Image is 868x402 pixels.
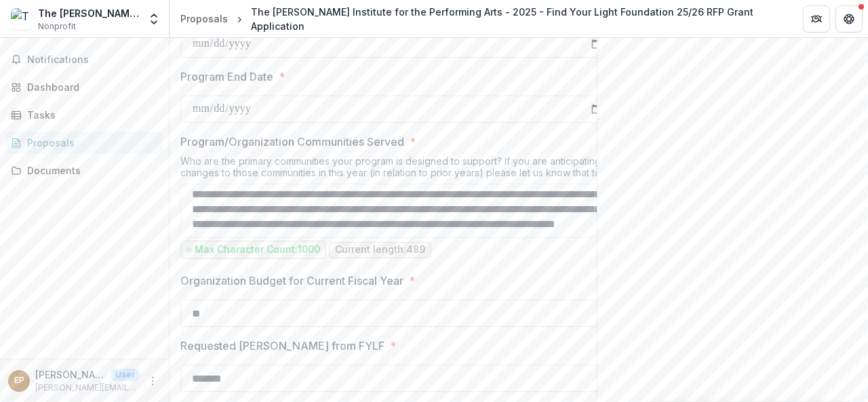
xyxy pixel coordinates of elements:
div: The [PERSON_NAME] Institute for the Performing Arts - 2025 - Find Your Light Foundation 25/26 RFP... [251,5,781,33]
button: Get Help [835,5,863,33]
p: Current length: 489 [335,244,425,256]
p: Program End Date [180,68,273,85]
button: Notifications [5,49,163,71]
a: Tasks [5,104,163,126]
a: Proposals [175,9,233,28]
button: Partners [803,5,830,33]
a: Dashboard [5,76,163,98]
img: The Wharton Institute for the Performing Arts [11,8,33,30]
span: Nonprofit [38,20,76,33]
p: [PERSON_NAME] [35,367,106,382]
nav: breadcrumb [175,2,787,36]
button: More [144,373,161,389]
a: Proposals [5,132,163,154]
a: Documents [5,159,163,182]
div: Proposals [27,136,153,150]
div: The [PERSON_NAME] Institute for the Performing Arts [38,6,139,20]
div: Elizabeth Piercey [14,376,24,385]
button: Open entity switcher [144,5,163,33]
p: User [111,369,139,381]
div: Documents [27,163,153,178]
span: Notifications [27,54,158,66]
div: Who are the primary communities your program is designed to support? If you are anticipating chan... [180,155,614,184]
p: Organization Budget for Current Fiscal Year [180,273,403,289]
p: Requested [PERSON_NAME] from FYLF [180,338,384,354]
p: Max Character Count: 1000 [195,244,320,256]
div: Proposals [180,12,228,26]
div: Dashboard [27,80,153,94]
p: [PERSON_NAME][EMAIL_ADDRESS][PERSON_NAME][DOMAIN_NAME] [35,382,139,394]
p: Program/Organization Communities Served [180,134,404,150]
div: Tasks [27,108,153,122]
